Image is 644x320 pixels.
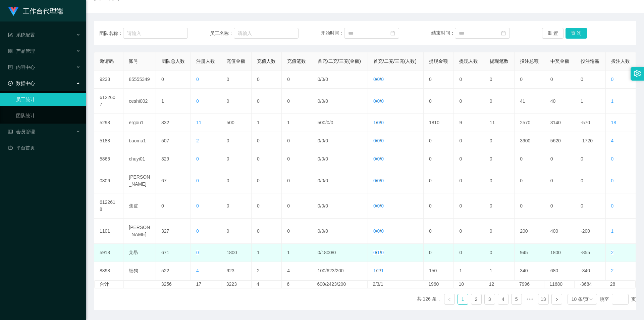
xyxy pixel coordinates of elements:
td: 0 [575,71,605,89]
li: 共 126 条， [417,294,441,305]
td: 0 [484,89,515,114]
span: 1 [377,250,380,255]
td: 5298 [94,114,123,132]
span: 充值金额 [226,58,245,64]
a: 2 [471,294,481,304]
td: 11 [484,114,515,132]
td: 671 [156,244,191,262]
li: 4 [498,294,508,305]
li: 下一页 [551,294,562,305]
td: 680 [545,262,575,280]
td: 0 [545,150,575,168]
span: 2 [377,268,380,273]
span: 0 [196,203,199,209]
span: 会员管理 [8,129,35,134]
i: 图标: right [555,298,559,302]
li: 13 [538,294,549,305]
td: 500 [221,114,251,132]
span: 0 [196,228,199,234]
span: 0 [325,228,328,234]
li: 上一页 [444,294,455,305]
span: 500 [318,120,325,125]
td: 945 [515,244,545,262]
td: / / [312,89,368,114]
div: 10 条/页 [572,294,589,304]
td: [PERSON_NAME] [123,219,156,244]
span: 0 [333,250,336,255]
td: 12 [484,281,514,288]
td: 5918 [94,244,123,262]
td: 0 [282,219,312,244]
span: 团队名称： [99,30,123,37]
span: 0 [377,228,380,234]
td: 1800 [545,244,575,262]
span: 首充/二充/三充(人数) [373,58,417,64]
span: 0 [377,98,380,104]
td: 焦皮 [123,193,156,219]
td: 1800 [221,244,251,262]
i: 图标: calendar [390,31,395,36]
td: 合计 [95,281,124,288]
td: / / [368,262,424,280]
span: 结束时间： [431,30,455,36]
span: 0 [611,77,614,82]
td: -200 [575,219,605,244]
span: 1 [373,268,376,273]
td: 0 [282,150,312,168]
td: 6 [282,281,312,288]
td: 1 [484,262,515,280]
span: 投注输赢 [581,58,599,64]
td: / / [312,168,368,193]
span: 中奖金额 [550,58,569,64]
span: 18 [611,120,616,125]
td: 3256 [156,281,191,288]
td: / / [368,132,424,150]
input: 请输入 [123,28,188,39]
a: 团队统计 [16,109,80,122]
span: 0 [318,98,320,104]
span: 0 [381,203,384,209]
td: 0 [156,71,191,89]
td: 200 [515,219,545,244]
td: / / [368,114,424,132]
td: 0 [515,168,545,193]
span: 投注人数 [611,58,630,64]
span: 提现笔数 [490,58,508,64]
span: 0 [381,156,384,162]
li: 2 [471,294,482,305]
td: 9 [454,114,484,132]
button: 查 询 [566,28,587,39]
span: 0 [331,120,333,125]
a: 4 [498,294,508,304]
td: 1 [454,262,484,280]
td: 832 [156,114,191,132]
td: 40 [545,89,575,114]
td: 1101 [94,219,123,244]
span: 0 [325,156,328,162]
span: 0 [325,178,328,183]
td: 0 [156,193,191,219]
span: 2 [196,138,199,143]
i: 图标: form [8,33,13,37]
td: 0 [454,244,484,262]
td: 0 [575,193,605,219]
span: 充值笔数 [287,58,306,64]
td: 11680 [544,281,575,288]
span: 0 [611,178,614,183]
span: 0 [373,77,376,82]
td: 0 [454,71,484,89]
span: 邀请码 [100,58,114,64]
span: 0 [611,203,614,209]
td: 400 [545,219,575,244]
td: 0 [282,132,312,150]
td: 0 [454,219,484,244]
span: 员工名称： [210,30,234,37]
a: 1 [458,294,468,304]
td: -340 [575,262,605,280]
td: / / [312,71,368,89]
td: 0 [515,71,545,89]
span: 首充/二充/三充(金额) [318,58,361,64]
span: 200 [336,268,343,273]
span: 0 [318,178,320,183]
span: 0 [381,120,384,125]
